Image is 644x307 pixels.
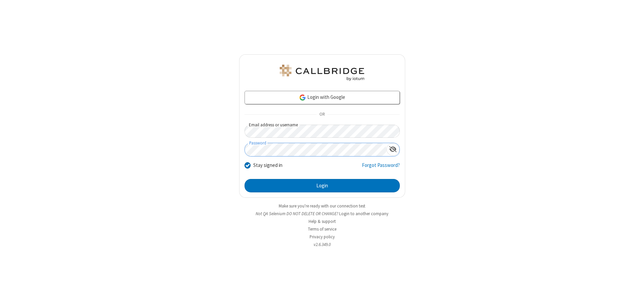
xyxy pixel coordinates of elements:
a: Help & support [309,219,336,224]
button: Login [245,179,400,192]
img: QA Selenium DO NOT DELETE OR CHANGE [278,65,366,81]
a: Privacy policy [310,234,335,240]
span: OR [317,110,327,119]
a: Login with Google [245,91,400,104]
a: Make sure you're ready with our connection test [279,203,365,209]
label: Stay signed in [253,162,282,169]
li: v2.6.349.0 [239,241,405,248]
input: Email address or username [245,125,400,138]
div: Show password [386,143,399,156]
a: Forgot Password? [362,162,400,174]
li: Not QA Selenium DO NOT DELETE OR CHANGE? [239,210,405,217]
img: google-icon.png [299,94,306,101]
input: Password [245,143,386,156]
a: Terms of service [308,226,336,232]
button: Login to another company [339,210,388,217]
